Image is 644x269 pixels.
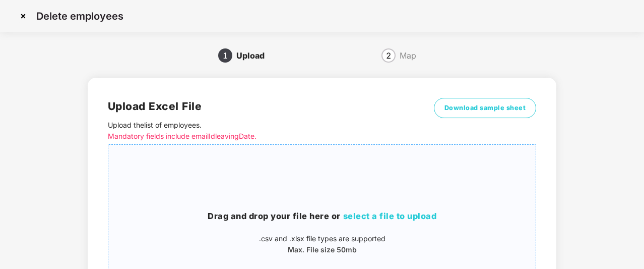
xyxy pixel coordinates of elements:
div: Upload [236,47,273,64]
p: Upload the list of employees . [108,120,429,142]
span: 2 [386,51,391,60]
h2: Upload Excel File [108,98,429,115]
p: Mandatory fields include emailId leavingDate. [108,131,429,142]
p: Max. File size 50mb [108,244,536,255]
button: Download sample sheet [434,98,537,118]
img: svg+xml;base64,PHN2ZyBpZD0iQ3Jvc3MtMzJ4MzIiIHhtbG5zPSJodHRwOi8vd3d3LnczLm9yZy8yMDAwL3N2ZyIgd2lkdG... [15,8,31,24]
span: select a file to upload [343,211,437,221]
p: .csv and .xlsx file types are supported [108,233,536,244]
p: Delete employees [36,10,123,22]
span: Download sample sheet [444,103,526,113]
span: 1 [223,51,228,60]
h3: Drag and drop your file here or [108,210,536,223]
div: Map [400,47,416,64]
